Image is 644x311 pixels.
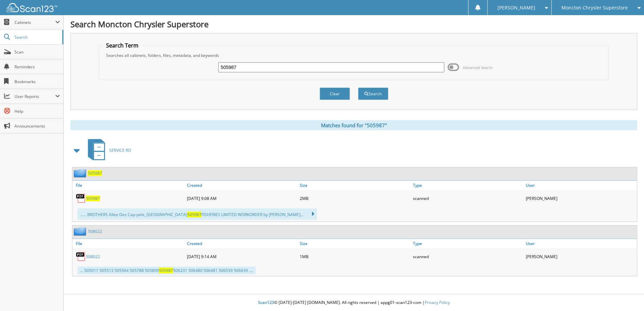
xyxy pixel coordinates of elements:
h1: Search Moncton Chrysler Superstore [70,19,637,30]
a: 505987 [88,170,102,176]
div: [DATE] 9:08 AM [185,192,298,205]
a: 508022 [88,229,102,234]
a: Size [298,239,411,248]
span: User Reports [14,94,55,99]
a: Type [411,239,524,248]
div: Searches all cabinets, folders, files, metadata, and keywords [103,53,605,58]
a: File [72,181,185,190]
a: 508022 [86,254,100,260]
span: 505987 [159,268,173,273]
div: ...... BROTHERS Allee Des Cap-pele, [GEOGRAPHIC_DATA] FISHERIES LIMITED WORKORDER by [PERSON_NAME... [77,208,317,220]
span: Scan [14,49,60,55]
div: scanned [411,192,524,205]
button: Search [358,88,388,100]
span: Scan123 [258,300,274,305]
span: Cabinets [14,20,55,25]
a: Created [185,181,298,190]
img: folder2.png [74,169,88,177]
div: [DATE] 9:14 AM [185,250,298,263]
span: Advanced Search [463,65,493,70]
span: 505987 [187,212,201,217]
span: Search [14,34,59,40]
span: Announcements [14,123,60,129]
a: File [72,239,185,248]
span: [PERSON_NAME] [497,6,535,10]
span: Help [14,108,60,114]
legend: Search Term [103,42,142,49]
div: [PERSON_NAME] [524,192,637,205]
img: PDF.png [76,251,86,262]
a: SERVICE RO [84,137,131,164]
span: Reminders [14,64,60,70]
div: [PERSON_NAME] [524,250,637,263]
a: User [524,181,637,190]
span: SERVICE RO [109,147,131,153]
div: 2MB [298,192,411,205]
div: scanned [411,250,524,263]
img: PDF.png [76,193,86,203]
a: Privacy Policy [425,300,450,305]
button: Clear [320,88,350,100]
a: User [524,239,637,248]
div: ... 505011 505513 505564 505788 505899 506231 506480 506481 506539 506639 .... [77,267,256,274]
span: Bookmarks [14,79,60,84]
a: Size [298,181,411,190]
div: Matches found for "505987" [70,120,637,130]
div: 1MB [298,250,411,263]
a: 505987 [86,196,100,201]
img: folder2.png [74,227,88,236]
span: Moncton Chrysler Superstore [561,6,628,10]
iframe: Chat Widget [610,279,644,311]
a: Type [411,181,524,190]
a: Created [185,239,298,248]
div: © [DATE]-[DATE] [DOMAIN_NAME]. All rights reserved | appg01-scan123-com | [64,295,644,311]
img: scan123-logo-white.svg [7,3,57,12]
